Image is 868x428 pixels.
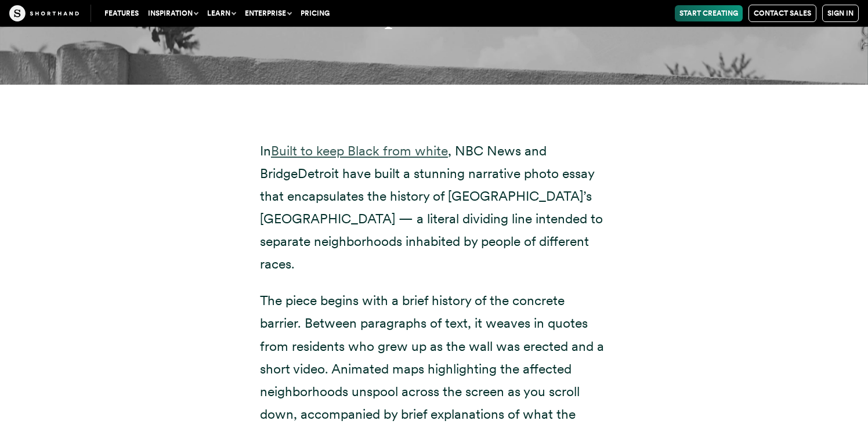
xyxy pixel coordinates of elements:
[675,5,743,21] a: Start Creating
[271,143,448,159] a: Built to keep Black from white
[143,5,202,21] button: Inspiration
[9,5,79,21] img: The Craft
[822,5,859,22] a: Sign in
[100,5,143,21] a: Features
[260,140,608,276] p: In , NBC News and BridgeDetroit have built a stunning narrative photo essay that encapsulates the...
[240,5,296,21] button: Enterprise
[748,5,816,22] a: Contact Sales
[296,5,334,21] a: Pricing
[202,5,240,21] button: Learn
